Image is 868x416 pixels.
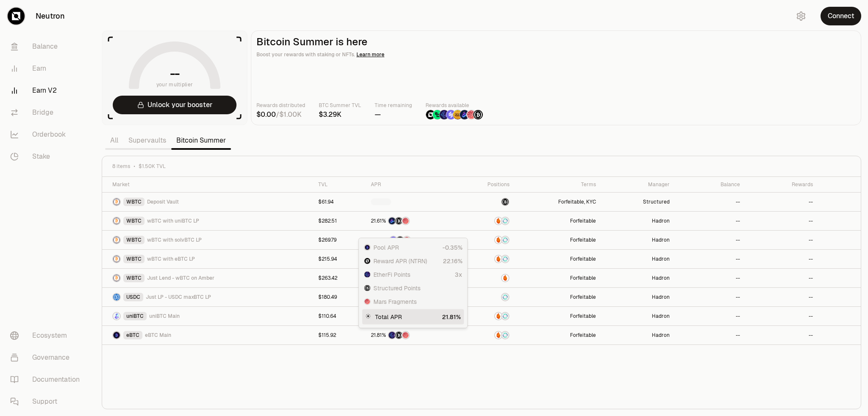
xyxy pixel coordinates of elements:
a: $61.94 [318,198,334,205]
a: Hadron [652,275,670,281]
tr: WBTC LogoWBTCwBTC with eBTC LP$215.9421.89%EtherFi PointsStructured PointsMars FragmentsAmberSupe... [102,250,861,269]
div: WBTC [123,236,145,244]
span: uniBTC Main [149,313,180,320]
span: 8 items [112,163,130,170]
a: AmberSupervaults [462,236,510,244]
img: Solv Points [390,237,397,243]
a: Forfeitable [570,237,596,243]
img: Supervaults [502,237,509,243]
span: Just Lend - wBTC on Amber [147,275,214,281]
span: your multiplier [156,80,193,89]
div: 22.16% [443,257,462,265]
a: -- [736,275,740,281]
a: Structured [643,198,670,205]
img: eBTC Logo [113,332,120,339]
img: WBTC Logo [113,218,120,224]
a: -- [809,237,813,243]
img: Supervaults [502,256,509,262]
a: Bridge [3,102,92,124]
div: Terms [520,181,595,188]
img: Lombard Lux [433,110,442,119]
img: EtherFi Points [440,110,449,119]
a: Structured [462,198,510,206]
div: eBTC [123,331,142,339]
a: Hadron [652,313,670,320]
tr: WBTC LogoWBTCJust Lend - wBTC on Amber$263.4221.91%Structured PointsMars FragmentsAmberForfeitabl... [102,269,861,288]
img: Supervaults [502,332,509,339]
img: Amber [495,313,502,320]
div: -0.35% [442,243,462,252]
span: 21.81% [371,332,386,339]
a: $215.94 [318,256,337,262]
a: uniBTC LogouniBTCuniBTC Main [112,312,308,320]
a: Ecosystem [3,325,92,347]
a: AmberSupervaults [462,255,510,263]
img: Structured Points [473,110,483,119]
div: Balance [680,181,740,188]
a: WBTC LogoWBTCwBTC with solvBTC LP [112,236,308,244]
div: / [256,110,305,120]
a: -- [809,294,813,300]
a: -- [809,256,813,262]
a: $180.49 [318,294,337,300]
a: Forfeitable [570,294,596,300]
a: -- [736,332,740,339]
p: Time remaining [375,101,412,110]
img: Structured Points [395,332,402,339]
a: Hadron [652,256,670,262]
a: $115.92 [318,332,336,339]
img: Amber [502,275,509,281]
a: Hadron [652,294,670,300]
a: 21.81%EtherFi PointsStructured PointsMars Fragments [371,332,451,339]
img: WBTC Logo [113,275,120,281]
img: Mars Fragments [403,237,410,243]
img: eBTC Logo [365,245,370,250]
img: NTRN [426,110,435,119]
a: All [105,132,123,149]
a: -- [736,294,740,300]
a: Forfeitable [570,256,596,262]
a: Forfeitable [570,332,596,339]
img: Supervaults [502,313,509,320]
img: Mars Fragments [364,299,370,305]
img: Structured Points [395,218,402,224]
div: USDC [123,293,143,301]
img: Structured Points [364,285,370,291]
img: Mars Fragments [467,110,476,119]
span: wBTC with uniBTC LP [147,218,199,224]
a: -- [809,275,813,281]
span: Total APR [375,313,402,321]
img: uniBTC Logo [113,313,120,320]
a: $282.51 [318,218,337,224]
div: 3x [455,270,462,279]
tr: WBTC LogoWBTCwBTC with uniBTC LP$282.5121.61%Bedrock DiamondsStructured PointsMars FragmentsAmber... [102,212,861,231]
button: 21.61%Bedrock DiamondsStructured PointsMars Fragments [371,217,451,225]
img: Structured Points [397,237,403,243]
a: AmberSupervaults [462,312,510,320]
tr: WBTC LogoWBTCDeposit Vault$61.94StructuredForfeitable, KYCStructured---- [102,193,861,212]
h1: -- [170,67,180,80]
a: Hadron [652,218,670,224]
span: Deposit Vault [147,198,179,205]
img: WBTC Logo [113,256,120,262]
a: Forfeitable [570,313,596,320]
a: Balance [3,36,92,58]
button: 21.56%Solv PointsStructured PointsMars Fragments [371,236,451,244]
span: eBTC Main [145,332,171,339]
a: Forfeitable [570,218,596,224]
a: -- [809,332,813,339]
a: Earn [3,58,92,80]
a: Stake [3,146,92,168]
div: — [375,110,412,120]
img: Supervaults [502,294,509,300]
a: Hadron [652,332,670,339]
div: WBTC [123,274,145,282]
h2: Bitcoin Summer is here [256,36,856,48]
a: AmberSupervaults [462,217,510,225]
p: Rewards distributed [256,101,305,110]
a: Governance [3,347,92,369]
img: Supervaults [502,218,509,224]
a: Support [3,391,92,413]
img: Amber [495,237,502,243]
span: 21.61% [371,218,386,224]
